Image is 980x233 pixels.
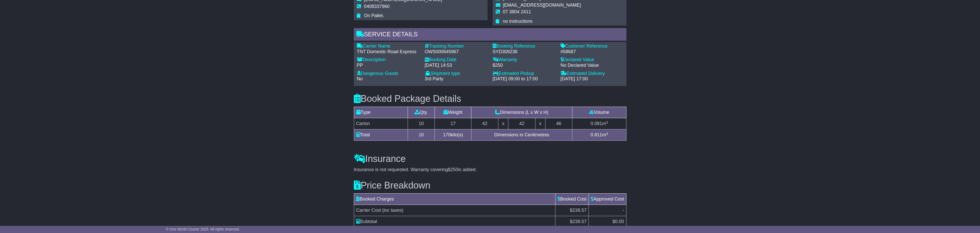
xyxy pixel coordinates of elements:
td: 46 [545,118,572,129]
td: $ [555,216,589,227]
span: no instructions [503,19,533,24]
sup: 3 [606,120,608,124]
td: 10 [408,118,435,129]
span: 170 [443,132,451,137]
td: $ [589,216,626,227]
span: (inc taxes) [382,208,404,213]
span: © One World Courier 2025. All rights reserved. [166,227,240,231]
div: Shipment type [425,71,488,76]
span: 0408337960 [364,4,390,9]
div: OWS000645967 [425,49,488,55]
td: Booked Cost [555,194,589,205]
td: 42 [471,118,498,129]
td: Weight [435,107,471,118]
div: Booking Date [425,57,488,63]
span: Carrier Cost [356,208,381,213]
td: x [498,118,508,129]
h3: Booked Package Details [354,94,626,104]
td: Carton [354,118,408,129]
td: 17 [435,118,471,129]
div: Warranty [493,57,555,63]
td: m [572,118,626,129]
span: 3rd Party [425,76,443,81]
td: Qty. [408,107,435,118]
span: On Pallet. [364,13,384,18]
div: Declared Value [561,57,623,63]
div: #58687 [561,49,623,55]
span: 0.081 [591,121,602,126]
div: Estimated Pickup [493,71,555,76]
td: 10 [408,129,435,141]
td: Volume [572,107,626,118]
td: Dimensions in Centimetres [471,129,572,141]
td: Booked Charges [354,194,555,205]
div: No Declared Value [561,63,623,68]
div: TNT Domestic Road Express [357,49,420,55]
span: $238.57 [570,208,586,213]
h3: Insurance [354,154,626,164]
div: Customer Reference [561,43,623,49]
sup: 3 [606,132,608,136]
span: $250 [448,167,458,172]
div: Booking Reference [493,43,555,49]
td: Total [354,129,408,141]
span: 07 3804 2411 [503,9,531,14]
div: Description [357,57,420,63]
div: Estimated Delivery [561,71,623,76]
span: [EMAIL_ADDRESS][DOMAIN_NAME] [503,3,581,8]
span: 0.811 [591,132,602,137]
div: PP [357,63,420,68]
h3: Price Breakdown [354,180,626,191]
span: - [623,208,624,213]
td: Dimensions (L x W x H) [471,107,572,118]
td: kilo(s) [435,129,471,141]
td: x [535,118,545,129]
div: SYD309238 [493,49,555,55]
div: $250 [493,63,555,68]
div: Insurance is not requested. Warranty covering is added. [354,167,626,173]
td: Subtotal [354,216,555,227]
td: 42 [508,118,535,129]
div: Tracking Number [425,43,488,49]
div: [DATE] 09:00 to 17:00 [493,76,555,82]
td: Type [354,107,408,118]
div: Service Details [354,28,626,42]
div: [DATE] 17:00 [561,76,623,82]
span: 238.57 [572,219,586,224]
span: 0.00 [615,219,624,224]
div: Dangerous Goods [357,71,420,76]
td: Approved Cost [589,194,626,205]
div: Carrier Name [357,43,420,49]
span: No [357,76,363,81]
div: [DATE] 14:53 [425,63,488,68]
td: m [572,129,626,141]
